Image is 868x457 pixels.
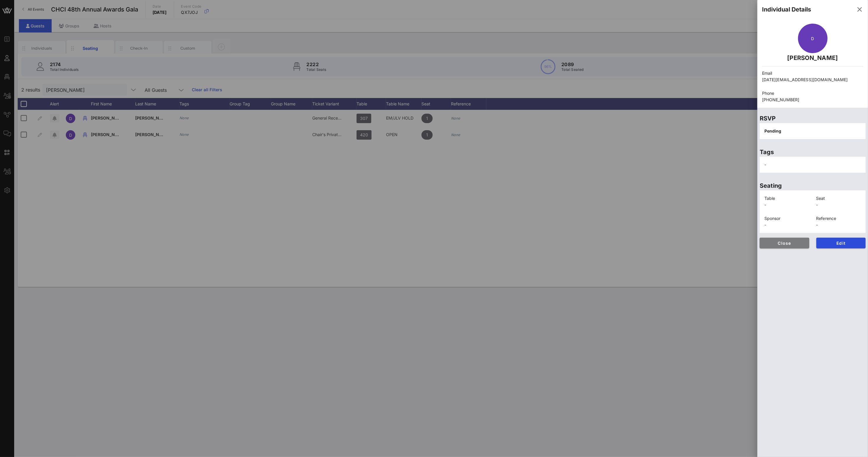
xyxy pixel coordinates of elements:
button: Close [760,238,809,248]
p: [PHONE_NUMBER] [762,97,863,103]
span: Pending [764,128,782,133]
div: Individual Details [762,5,811,14]
p: - [816,222,861,228]
p: - [764,222,809,228]
p: Seat [816,195,861,202]
span: Edit [821,241,861,246]
span: D [811,36,814,41]
p: Email [762,70,863,76]
p: Table [764,195,809,202]
button: Edit [816,238,866,248]
span: Close [764,241,805,246]
p: [DATE][EMAIL_ADDRESS][DOMAIN_NAME] [762,76,863,83]
p: Seating [760,181,866,190]
p: RSVP [760,114,866,123]
p: Tags [760,147,866,157]
p: [PERSON_NAME] [762,53,863,63]
p: Phone [762,90,863,97]
p: - [816,202,861,208]
p: Reference [816,215,861,222]
p: Sponsor [764,215,809,222]
p: - [764,202,809,208]
span: - [764,162,766,167]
